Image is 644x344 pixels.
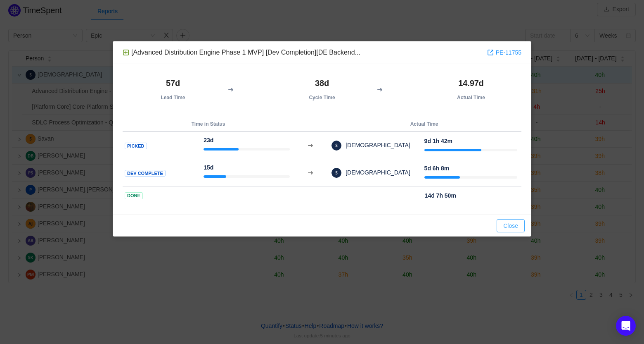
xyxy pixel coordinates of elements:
[125,143,147,150] span: Picked
[616,316,636,336] div: Open Intercom Messenger
[166,79,180,88] strong: 57d
[123,49,129,56] img: 10760
[421,74,521,105] th: Actual Time
[331,141,341,150] img: a456517570646137cb30a593be4f2f53
[204,137,213,143] strong: 23d
[487,48,521,57] a: PE-11755
[125,170,166,177] span: Dev Complete
[272,74,372,105] th: Cycle Time
[458,79,483,88] strong: 14.97d
[331,168,341,178] img: a456517570646137cb30a593be4f2f53
[315,79,329,88] strong: 38d
[424,165,450,172] strong: 5d 6h 8m
[497,219,525,232] button: Close
[204,164,213,171] strong: 15d
[341,169,410,176] span: [DEMOGRAPHIC_DATA]
[123,74,223,105] th: Lead Time
[425,192,456,199] strong: 14d 7h 50m
[125,192,143,199] span: Done
[327,117,521,131] th: Actual Time
[123,48,360,57] div: [Advanced Distribution Engine Phase 1 MVP] [Dev Completion][DE Backend...
[123,117,294,131] th: Time in Status
[341,142,410,148] span: [DEMOGRAPHIC_DATA]
[424,138,452,144] strong: 9d 1h 42m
